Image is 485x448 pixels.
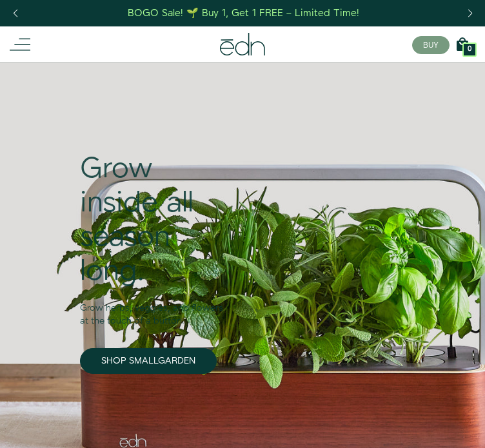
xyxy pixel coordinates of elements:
[468,46,471,53] span: 0
[80,289,227,327] div: Grow herbs, veggies, and flowers at the touch of a button.
[412,36,450,54] button: BUY
[127,3,361,23] a: BOGO Sale! 🌱 Buy 1, Get 1 FREE – Limited Time!
[80,348,217,374] a: SHOP SMALLGARDEN
[128,6,359,20] div: BOGO Sale! 🌱 Buy 1, Get 1 FREE – Limited Time!
[80,152,227,288] div: Grow inside all season long.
